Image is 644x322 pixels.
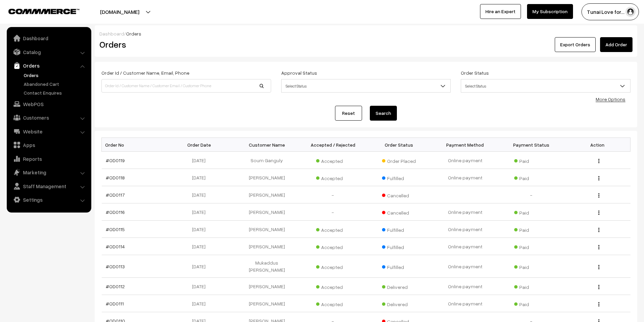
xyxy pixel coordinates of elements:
a: Apps [8,139,89,151]
img: Menu [598,159,599,163]
img: Menu [598,245,599,249]
a: #OD0114 [106,244,125,249]
td: [DATE] [168,169,234,186]
td: - [300,186,366,203]
span: Accepted [316,225,350,233]
td: Online payment [432,278,498,295]
a: Reports [8,153,89,165]
a: Add Order [600,37,633,52]
td: [PERSON_NAME] [234,278,300,295]
a: #OD0115 [106,226,125,232]
td: [PERSON_NAME] [234,186,300,203]
label: Approval Status [281,69,317,76]
img: Menu [598,265,599,269]
span: Accepted [316,156,350,165]
img: Menu [598,285,599,289]
span: Paid [514,225,548,233]
th: Customer Name [234,138,300,152]
td: Mukaddus [PERSON_NAME] [234,255,300,278]
a: #OD0112 [106,283,125,289]
td: [PERSON_NAME] [234,238,300,255]
span: Paid [514,262,548,271]
span: Accepted [316,173,350,182]
a: Hire an Expert [480,4,521,19]
span: Accepted [316,242,350,251]
a: Staff Management [8,180,89,192]
a: Customers [8,112,89,124]
a: #OD0113 [106,264,125,269]
th: Accepted / Rejected [300,138,366,152]
span: Select Status [461,80,630,92]
span: Delivered [382,299,416,308]
a: #OD0111 [106,301,124,306]
td: Online payment [432,238,498,255]
td: Online payment [432,203,498,221]
a: Orders [22,72,89,79]
span: Select Status [461,79,630,93]
img: Menu [598,228,599,232]
td: [DATE] [168,152,234,169]
button: Export Orders [555,37,596,52]
td: [PERSON_NAME] [234,221,300,238]
span: Accepted [316,299,350,308]
a: #OD0119 [106,157,125,163]
a: Dashboard [99,31,124,36]
a: WebPOS [8,98,89,110]
a: Marketing [8,166,89,178]
th: Order Date [168,138,234,152]
span: Accepted [316,262,350,271]
a: #OD0116 [106,209,125,215]
a: Website [8,125,89,138]
th: Payment Method [432,138,498,152]
a: Catalog [8,46,89,58]
a: Orders [8,59,89,72]
span: Fulfilled [382,225,416,233]
span: Paid [514,173,548,182]
td: Online payment [432,295,498,312]
label: Order Status [461,69,489,76]
a: Dashboard [8,32,89,44]
a: Contact Enquires [22,89,89,96]
img: Menu [598,302,599,306]
img: user [625,7,636,17]
td: Online payment [432,221,498,238]
button: Search [370,106,397,121]
span: Fulfilled [382,173,416,182]
span: Paid [514,156,548,165]
th: Order Status [366,138,432,152]
span: Accepted [316,282,350,291]
td: [PERSON_NAME] [234,203,300,221]
td: - [498,186,565,203]
td: - [300,203,366,221]
input: Order Id / Customer Name / Customer Email / Customer Phone [101,79,271,93]
td: [DATE] [168,221,234,238]
button: [DOMAIN_NAME] [76,3,163,20]
a: More Options [596,96,625,102]
th: Order No [102,138,168,152]
td: Online payment [432,255,498,278]
a: #OD0117 [106,192,125,198]
span: Select Status [282,80,451,92]
span: Select Status [281,79,451,93]
th: Action [564,138,630,152]
a: Abandoned Cart [22,80,89,88]
td: Online payment [432,152,498,169]
span: Orders [126,31,141,36]
span: Paid [514,299,548,308]
img: COMMMERCE [8,9,79,14]
td: [DATE] [168,203,234,221]
span: Paid [514,207,548,216]
span: Paid [514,282,548,291]
span: Paid [514,242,548,251]
img: Menu [598,193,599,198]
span: Fulfilled [382,242,416,251]
button: Tunai Love for… [581,3,639,20]
img: Menu [598,176,599,180]
a: #OD0118 [106,175,125,180]
th: Payment Status [498,138,565,152]
span: Cancelled [382,207,416,216]
img: Menu [598,210,599,215]
td: [DATE] [168,238,234,255]
a: Reset [335,106,362,121]
a: Settings [8,194,89,206]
